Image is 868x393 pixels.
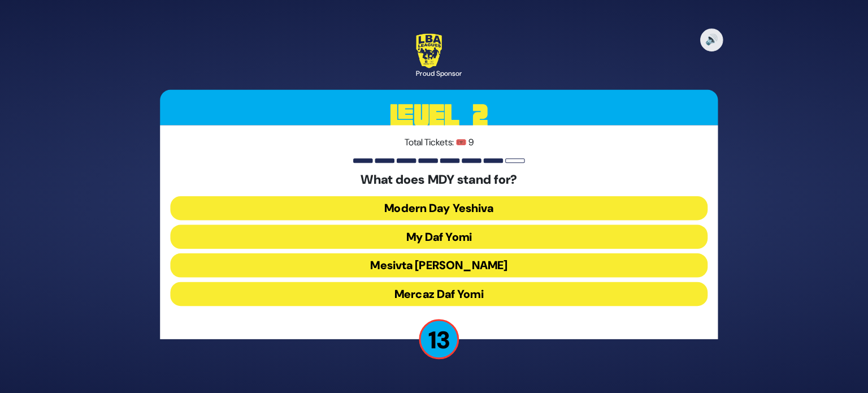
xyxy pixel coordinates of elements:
[411,67,457,77] div: Proud Sponsor
[168,134,700,148] p: Total Tickets: 🎟️ 9
[158,89,710,140] h3: Level 2
[411,33,437,67] img: LBA
[414,316,454,355] p: 13
[168,194,700,218] button: Modern Day Yeshiva
[168,170,700,185] h5: What does MDY stand for?
[168,279,700,303] button: Mercaz Daf Yomi
[692,28,715,51] button: 🔊
[168,222,700,246] button: My Daf Yomi
[168,251,700,274] button: Mesivta [PERSON_NAME]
